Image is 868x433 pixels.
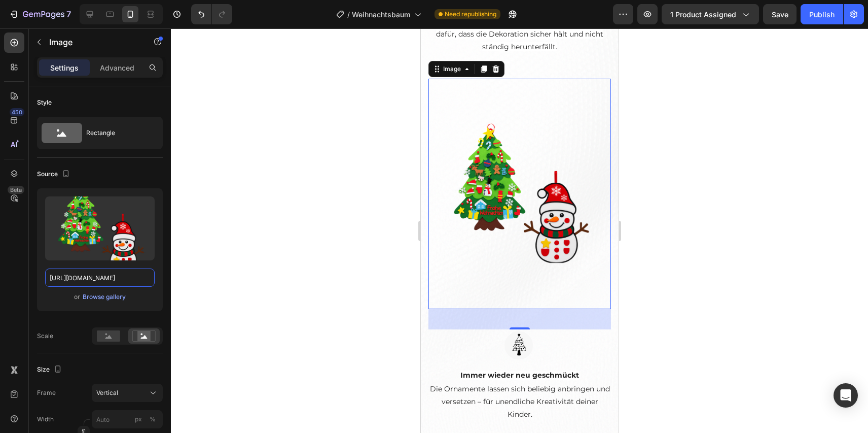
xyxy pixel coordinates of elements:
span: / [347,9,350,20]
button: Publish [801,4,843,24]
p: Settings [50,62,79,73]
div: Source [37,168,72,181]
p: 7 [66,8,71,20]
span: Weihnachtsbaum [352,9,410,20]
strong: Immer wieder neu geschmückt [40,342,158,351]
button: Browse gallery [82,292,126,302]
div: Undo/Redo [191,4,232,24]
div: Open Intercom Messenger [834,383,858,408]
label: Width [37,415,54,424]
p: Die Ornamente lassen sich beliebig anbringen und versetzen – für unendliche Kreativität deiner Ki... [9,354,189,393]
button: Vertical [92,384,163,402]
input: https://example.com/image.jpg [45,269,155,287]
button: Save [763,4,797,24]
div: Style [37,98,52,107]
span: Save [772,10,788,19]
div: Publish [809,9,835,20]
div: Browse gallery [83,292,126,302]
div: px [135,415,142,424]
button: 1 product assigned [662,4,759,24]
button: 7 [4,4,76,24]
span: Need republishing [445,10,496,19]
button: px [147,413,159,425]
label: Frame [37,388,56,397]
div: Scale [37,331,53,341]
iframe: Design area [421,28,619,433]
input: px% [92,410,163,428]
div: Beta [8,186,24,194]
p: Advanced [100,62,134,73]
span: Vertical [96,388,118,397]
span: 1 product assigned [670,9,736,20]
div: 450 [10,108,24,116]
img: preview-image [45,196,155,260]
button: % [132,413,144,425]
div: Size [37,363,64,377]
div: Rectangle [86,121,148,145]
span: or [74,291,80,303]
p: Image [49,36,135,48]
div: % [150,415,156,424]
